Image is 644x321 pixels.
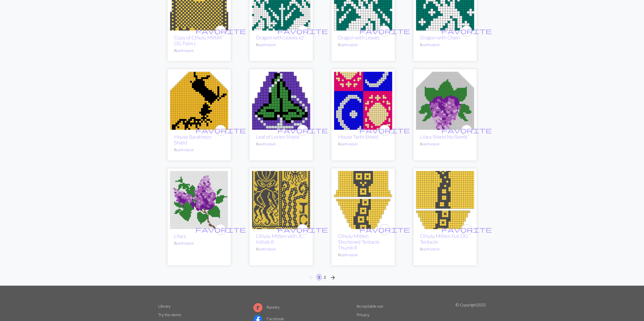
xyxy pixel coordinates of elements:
a: Try the demo [158,312,181,317]
i: favourite [441,225,492,235]
img: Cthulu palm R Spiral FINISHED [334,171,392,229]
i: favourite [359,225,410,235]
a: Leaf of Lorien Shield [252,98,310,103]
a: Dragon with Leaves x2 [256,35,304,40]
span: favorite [277,226,328,233]
span: favorite [359,226,410,233]
button: favourite [461,125,472,136]
a: Library [158,304,171,308]
i: favourite [195,225,246,235]
a: gothargoyle [342,43,358,47]
a: gothargoyle [424,142,440,146]
button: favourite [379,26,390,37]
a: Ravelry [253,305,280,309]
button: favourite [379,224,390,235]
span: favorite [277,27,328,35]
span: favorite [359,126,410,134]
a: Cthulu palm R Spiral FINISHED [416,197,474,202]
a: 250px-House_Tarth.webp [334,98,392,103]
button: favourite [215,224,226,235]
a: gothargoyle [260,247,276,251]
i: favourite [277,26,328,36]
p: By [420,142,470,146]
img: Ravelry logo [253,303,262,312]
button: favourite [461,26,472,37]
i: Next [330,275,336,281]
a: Lilac Attempt [170,197,228,202]
img: Lilac Attempt [416,72,474,130]
a: gothargoyle [260,142,276,146]
a: Acceptable use [357,304,383,308]
i: favourite [359,125,410,135]
a: gothargoyle [178,241,194,245]
a: Copy of Cthulu Mitten OG Palm L [174,35,222,46]
a: Cthulu palm R Spiral FINISHED [334,197,392,202]
a: Cthulu palm R Spiral JC [252,197,310,202]
p: By [174,241,224,246]
span: arrow_forward [330,274,336,281]
a: Lilacs Shield No Stems [420,134,467,140]
span: favorite [359,27,410,35]
a: Cthulu Mitten Full OG Tentacle [420,233,468,245]
button: favourite [215,26,226,37]
i: favourite [195,26,246,36]
span: favorite [441,126,492,134]
a: gothargoyle [424,247,440,251]
button: Next [328,274,338,282]
button: favourite [297,224,308,235]
a: House Baratheon Shield [174,134,211,145]
button: 1 [316,274,322,281]
button: 2 [322,274,328,281]
p: By [256,42,306,47]
p: By [338,42,388,47]
a: gothargoyle [424,43,440,47]
p: By [420,42,470,47]
i: favourite [277,125,328,135]
i: favourite [359,26,410,36]
a: Cthulu Mitten with JC Initials R [256,233,303,245]
span: favorite [195,27,246,35]
p: By [420,247,470,252]
a: Leaf of Lorien Shield [256,134,299,140]
img: Leaf of Lorien Shield [252,72,310,130]
p: By [174,48,224,53]
img: Lilac Attempt [170,171,228,229]
span: favorite [441,226,492,233]
a: gothargoyle [178,48,194,53]
img: 250px-House_Tarth.webp [334,72,392,130]
span: favorite [195,126,246,134]
span: favorite [195,226,246,233]
nav: Page navigation [306,274,338,282]
i: favourite [195,125,246,135]
span: favorite [441,27,492,35]
p: By [338,142,388,146]
a: Dragon with Chain [420,35,460,40]
a: gothargoyle [342,253,358,257]
a: gothargoyle [178,148,194,152]
img: Cthulu palm R Spiral FINISHED [416,171,474,229]
span: favorite [277,126,328,134]
a: gothargoyle [260,43,276,47]
i: favourite [441,125,492,135]
p: By [174,147,224,152]
a: gothargoyle [342,142,358,146]
a: House Baratheon Sigil [170,98,228,103]
a: Lilacs [174,233,186,239]
a: Dragon with Leaves [338,35,380,40]
i: favourite [277,225,328,235]
img: Cthulu palm R Spiral JC [252,171,310,229]
i: favourite [441,26,492,36]
button: favourite [379,125,390,136]
a: Privacy [357,312,369,317]
button: favourite [215,125,226,136]
a: Cthulu Mitten Shortened Tentacle Thumb R [338,233,379,251]
p: By [256,142,306,146]
a: House Tarth Shield [338,134,378,140]
button: favourite [297,26,308,37]
button: favourite [461,224,472,235]
p: By [338,253,388,257]
p: By [256,247,306,252]
a: Facebook [253,316,284,321]
img: House Baratheon Sigil [170,72,228,130]
a: Lilac Attempt [416,98,474,103]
